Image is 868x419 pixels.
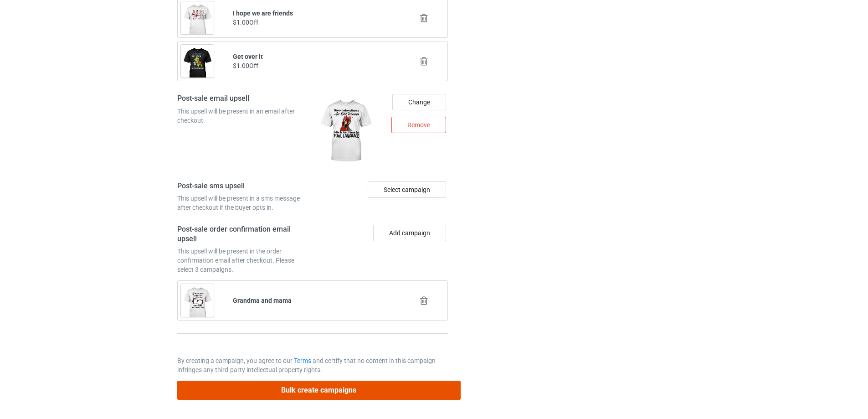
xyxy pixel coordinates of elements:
div: $1.00 Off [233,61,393,70]
div: $1.00 Off [233,18,393,27]
div: Remove [391,117,446,133]
div: Select campaign [368,181,446,198]
h4: Post-sale sms upsell [177,181,309,191]
div: This upsell will be present in an email after checkout. [177,107,309,125]
b: I hope we are friends [233,10,293,17]
b: Get over it [233,53,263,60]
h4: Post-sale order confirmation email upsell [177,225,309,243]
div: This upsell will be present in the order confirmation email after checkout. Please select 3 campa... [177,247,309,274]
div: Change [392,94,446,110]
img: regular.jpg [316,94,375,169]
b: Grandma and mama [233,297,292,304]
h4: Post-sale email upsell [177,94,309,103]
div: This upsell will be present in a sms message after checkout if the buyer opts in. [177,194,309,212]
a: Terms [294,357,311,364]
button: Add campaign [373,225,446,241]
p: By creating a campaign, you agree to our and certify that no content in this campaign infringes a... [177,356,448,374]
button: Bulk create campaigns [177,381,461,399]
